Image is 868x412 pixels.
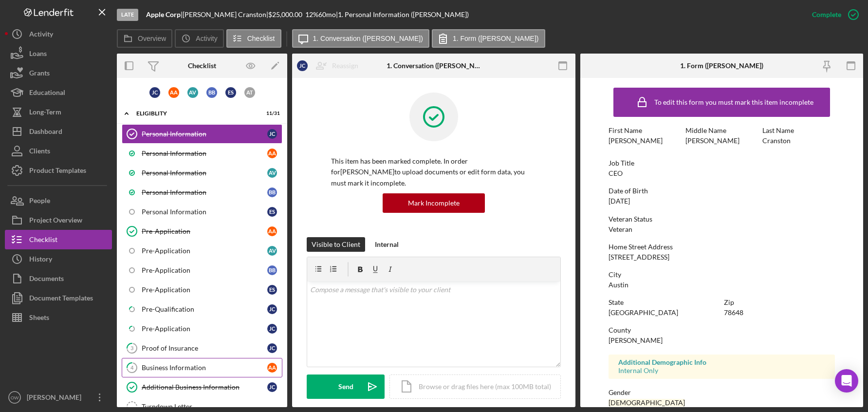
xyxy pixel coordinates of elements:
[5,269,112,288] button: Documents
[29,83,65,105] div: Educational
[370,237,404,252] button: Internal
[338,375,353,399] div: Send
[5,308,112,327] a: Sheets
[262,111,280,116] div: 11 / 31
[196,35,217,42] label: Activity
[432,29,545,48] button: 1. Form ([PERSON_NAME])
[138,35,166,42] label: Overview
[175,29,223,48] button: Activity
[5,102,112,122] button: Long-Term
[29,161,86,183] div: Product Templates
[618,358,825,366] div: Additional Demographic Info
[609,225,632,233] div: Veteran
[142,208,267,216] div: Personal Information
[267,226,277,236] div: A A
[122,280,282,300] a: Pre-ApplicationES
[609,389,835,396] div: Gender
[267,265,277,275] div: B B
[331,156,536,188] p: This item has been marked complete. In order for [PERSON_NAME] to upload documents or edit form d...
[5,191,112,210] button: People
[122,319,282,338] a: Pre-ApplicationJC
[122,300,282,319] a: Pre-QualificationJC
[724,299,835,306] div: Zip
[609,197,630,205] div: [DATE]
[122,358,282,377] a: 4Business InformationAA
[609,159,835,167] div: Job Title
[117,29,172,48] button: Overview
[387,62,481,70] div: 1. Conversation ([PERSON_NAME])
[29,288,93,310] div: Document Templates
[609,326,835,334] div: County
[5,24,112,44] button: Activity
[146,11,183,19] div: |
[29,44,47,66] div: Loans
[292,56,368,75] button: JCReassign
[292,29,429,48] button: 1. Conversation ([PERSON_NAME])
[29,308,49,330] div: Sheets
[149,87,160,98] div: J C
[313,35,423,42] label: 1. Conversation ([PERSON_NAME])
[142,286,267,294] div: Pre-Application
[609,309,678,317] div: [GEOGRAPHIC_DATA]
[168,87,179,98] div: A A
[680,62,763,70] div: 1. Form ([PERSON_NAME])
[609,399,685,407] div: [DEMOGRAPHIC_DATA]
[609,137,663,145] div: [PERSON_NAME]
[383,193,485,213] button: Mark Incomplete
[267,324,277,334] div: J C
[142,169,267,177] div: Personal Information
[5,230,112,249] button: Checklist
[29,122,62,144] div: Dashboard
[762,137,791,145] div: Cranston
[5,249,112,269] a: History
[188,62,216,70] div: Checklist
[146,10,181,19] b: Apple Corp
[5,63,112,83] button: Grants
[29,141,50,163] div: Clients
[142,150,267,157] div: Personal Information
[130,345,133,351] tspan: 3
[267,246,277,256] div: A V
[130,364,134,371] tspan: 4
[654,98,813,106] div: To edit this form you must mark this item incomplete
[268,11,305,19] div: $25,000.00
[122,163,282,183] a: Personal InformationAV
[375,237,399,252] div: Internal
[122,144,282,163] a: Personal InformationAA
[5,388,112,407] button: OW[PERSON_NAME]
[267,187,277,197] div: B B
[5,288,112,308] button: Document Templates
[225,87,236,98] div: E S
[29,102,61,124] div: Long-Term
[609,169,623,177] div: CEO
[29,191,50,213] div: People
[122,261,282,280] a: Pre-ApplicationBB
[609,281,628,289] div: Austin
[29,210,82,232] div: Project Overview
[122,202,282,222] a: Personal InformationES
[802,5,863,24] button: Complete
[267,343,277,353] div: J C
[29,24,53,46] div: Activity
[5,161,112,180] a: Product Templates
[122,377,282,397] a: Additional Business InformationJC
[307,237,365,252] button: Visible to Client
[5,141,112,161] button: Clients
[307,375,385,399] button: Send
[408,193,460,213] div: Mark Incomplete
[267,207,277,217] div: E S
[142,344,267,352] div: Proof of Insurance
[5,122,112,141] a: Dashboard
[5,44,112,63] button: Loans
[183,11,268,19] div: [PERSON_NAME] Cranston |
[247,35,275,42] label: Checklist
[724,309,743,317] div: 78648
[762,127,834,134] div: Last Name
[685,137,739,145] div: [PERSON_NAME]
[29,269,64,291] div: Documents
